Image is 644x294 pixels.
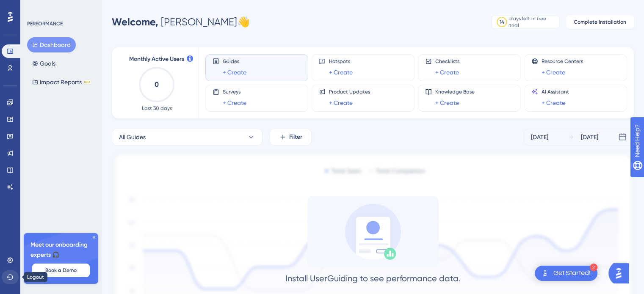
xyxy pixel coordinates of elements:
span: Hotspots [329,58,353,65]
a: + Create [542,98,565,108]
span: Last 30 days [142,105,172,112]
span: Meet our onboarding experts 🎧 [30,240,91,260]
span: Welcome, [112,16,158,28]
span: AI Assistant [542,88,569,95]
span: Need Help? [20,2,53,12]
span: Guides [223,58,246,65]
span: Knowledge Base [435,88,475,95]
text: 0 [155,80,159,88]
span: Filter [289,132,302,142]
button: Filter [269,129,312,146]
span: Monthly Active Users [129,54,184,64]
span: Surveys [223,88,246,95]
div: days left in free trial [509,15,556,29]
a: + Create [435,67,459,77]
button: Book a Demo [32,264,90,277]
span: Product Updates [329,88,370,95]
a: + Create [223,67,246,77]
span: Resource Centers [542,58,583,65]
img: launcher-image-alternative-text [540,268,550,278]
a: + Create [329,98,353,108]
a: + Create [329,67,353,77]
div: Install UserGuiding to see performance data. [285,272,461,284]
div: [DATE] [531,132,548,142]
button: Impact ReportsBETA [27,74,96,90]
div: BETA [83,80,91,84]
span: Book a Demo [45,267,77,274]
button: Goals [27,56,61,71]
div: 14 [500,19,504,25]
span: Complete Installation [574,19,626,25]
div: Open Get Started! checklist, remaining modules: 2 [535,266,597,281]
div: [PERSON_NAME] 👋 [112,15,250,29]
div: [DATE] [581,132,598,142]
button: Complete Installation [566,15,634,29]
a: + Create [435,98,459,108]
div: PERFORMANCE [27,20,63,27]
button: Dashboard [27,37,76,52]
span: Checklists [435,58,459,65]
div: Get Started! [553,269,591,278]
span: All Guides [119,132,146,142]
a: + Create [542,67,565,77]
iframe: UserGuiding AI Assistant Launcher [608,261,634,286]
button: All Guides [112,129,263,146]
a: + Create [223,98,246,108]
div: 2 [590,264,597,271]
